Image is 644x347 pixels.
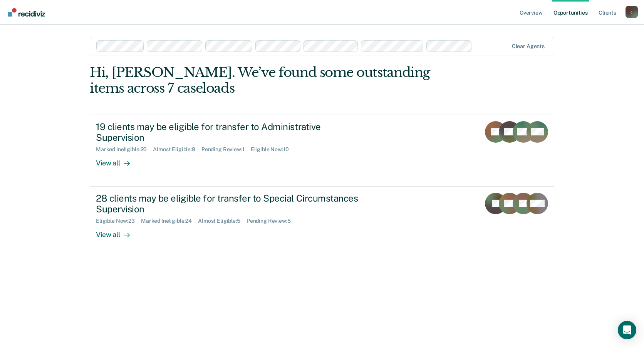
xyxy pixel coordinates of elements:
[626,6,638,18] div: c
[96,218,141,224] div: Eligible Now : 23
[8,8,45,17] img: Recidiviz
[141,218,198,224] div: Marked Ineligible : 24
[90,187,554,258] a: 28 clients may be eligible for transfer to Special Circumstances SupervisionEligible Now:23Marked...
[153,146,201,153] div: Almost Eligible : 9
[96,224,139,239] div: View all
[90,115,554,187] a: 19 clients may be eligible for transfer to Administrative SupervisionMarked Ineligible:20Almost E...
[96,153,139,168] div: View all
[90,65,461,96] div: Hi, [PERSON_NAME]. We’ve found some outstanding items across 7 caseloads
[626,6,638,18] button: Profile dropdown button
[247,218,297,224] div: Pending Review : 5
[618,321,636,339] div: Open Intercom Messenger
[512,43,545,50] div: Clear agents
[96,193,366,215] div: 28 clients may be eligible for transfer to Special Circumstances Supervision
[96,121,366,143] div: 19 clients may be eligible for transfer to Administrative Supervision
[201,146,251,153] div: Pending Review : 1
[198,218,247,224] div: Almost Eligible : 5
[251,146,295,153] div: Eligible Now : 10
[96,146,153,153] div: Marked Ineligible : 20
